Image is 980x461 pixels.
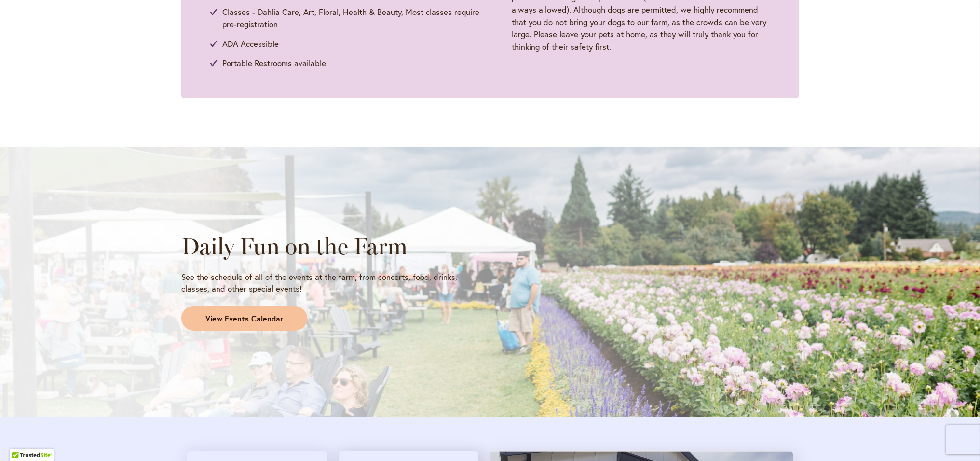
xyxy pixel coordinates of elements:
span: View Events Calendar [205,313,283,324]
p: See the schedule of all of the events at the farm, from concerts, food, drinks, classes, and othe... [181,271,481,294]
h2: Daily Fun on the Farm [181,233,481,260]
a: View Events Calendar [181,306,307,331]
span: Classes - Dahlia Care, Art, Floral, Health & Beauty, Most classes require pre-registration [222,6,480,30]
span: ADA Accessible [222,38,279,50]
span: Portable Restrooms available [222,57,326,70]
